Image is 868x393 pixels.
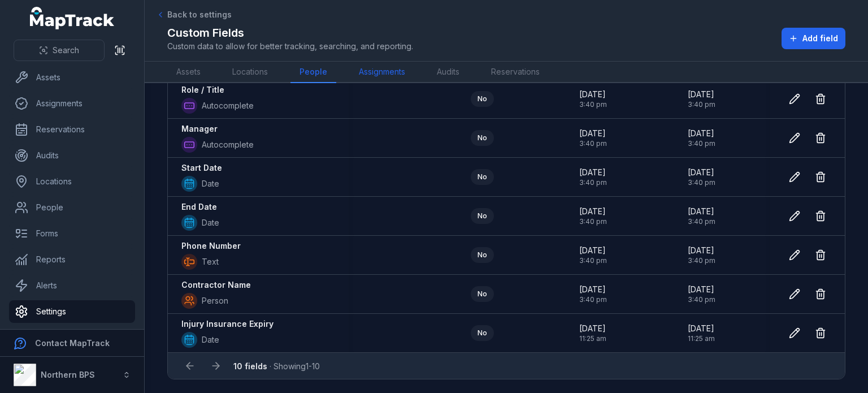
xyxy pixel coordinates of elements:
span: [DATE] [579,167,607,178]
a: Alerts [9,274,135,297]
span: Autocomplete [202,139,254,150]
h2: Custom Fields [167,25,413,41]
span: Back to settings [167,9,232,20]
span: [DATE] [688,206,715,217]
time: 9/3/2025, 3:40:52 PM [688,89,715,109]
div: No [471,208,494,224]
a: Settings [9,300,135,323]
div: No [471,247,494,263]
span: 11:25 am [688,334,715,343]
strong: Injury Insurance Expiry [181,318,274,330]
span: 3:40 pm [688,256,715,265]
span: [DATE] [579,245,607,256]
time: 9/3/2025, 3:40:52 PM [579,167,607,187]
span: [DATE] [688,284,715,295]
span: [DATE] [579,284,607,295]
a: Reservations [482,62,549,83]
span: 3:40 pm [688,217,715,226]
span: 3:40 pm [688,100,715,109]
span: Custom data to allow for better tracking, searching, and reporting. [167,41,413,52]
span: [DATE] [688,167,715,178]
span: 3:40 pm [688,178,715,187]
span: 3:40 pm [579,178,607,187]
a: Locations [223,62,277,83]
a: Assignments [350,62,414,83]
button: Search [14,40,105,61]
strong: Start Date [181,162,222,174]
span: Date [202,217,219,228]
span: · Showing 1 - 10 [233,361,320,371]
strong: Role / Title [181,84,224,96]
span: 3:40 pm [688,295,715,304]
time: 9/3/2025, 3:40:52 PM [579,128,607,148]
span: 3:40 pm [688,139,715,148]
strong: Contractor Name [181,279,251,291]
time: 9/3/2025, 3:40:52 PM [579,89,607,109]
time: 9/3/2025, 3:40:52 PM [688,206,715,226]
strong: 10 fields [233,361,267,371]
time: 9/3/2025, 3:40:52 PM [579,245,607,265]
a: Audits [9,144,135,167]
a: Locations [9,170,135,193]
a: Assets [9,66,135,89]
time: 9/5/2025, 11:25:56 AM [579,323,606,343]
time: 9/3/2025, 3:40:52 PM [579,284,607,304]
div: No [471,130,494,146]
span: Add field [802,33,838,44]
span: Autocomplete [202,100,254,111]
span: [DATE] [579,128,607,139]
a: Back to settings [156,9,232,20]
a: Assets [167,62,210,83]
a: MapTrack [30,7,115,29]
button: Add field [782,28,845,49]
span: 3:40 pm [579,256,607,265]
span: Date [202,334,219,346]
div: No [471,325,494,341]
time: 9/3/2025, 3:40:52 PM [688,128,715,148]
span: 11:25 am [579,334,606,343]
time: 9/5/2025, 11:25:56 AM [688,323,715,343]
span: [DATE] [579,89,607,100]
span: 3:40 pm [579,295,607,304]
span: [DATE] [688,323,715,334]
span: [DATE] [688,245,715,256]
span: [DATE] [579,206,607,217]
time: 9/3/2025, 3:40:52 PM [688,245,715,265]
a: Assignments [9,92,135,115]
span: 3:40 pm [579,139,607,148]
a: People [9,196,135,219]
span: 3:40 pm [579,217,607,226]
a: Reports [9,248,135,271]
strong: Northern BPS [41,370,95,379]
span: Search [53,45,79,56]
time: 9/3/2025, 3:40:52 PM [579,206,607,226]
time: 9/3/2025, 3:40:52 PM [688,167,715,187]
div: No [471,169,494,185]
span: [DATE] [688,89,715,100]
a: Audits [428,62,468,83]
a: Reservations [9,118,135,141]
span: [DATE] [688,128,715,139]
strong: Contact MapTrack [35,338,110,348]
span: Text [202,256,219,267]
strong: End Date [181,201,217,213]
span: 3:40 pm [579,100,607,109]
strong: Manager [181,123,218,135]
a: Forms [9,222,135,245]
div: No [471,91,494,107]
span: Date [202,178,219,189]
strong: Phone Number [181,240,241,252]
a: People [290,62,336,83]
time: 9/3/2025, 3:40:52 PM [688,284,715,304]
div: No [471,286,494,302]
span: Person [202,295,228,306]
span: [DATE] [579,323,606,334]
